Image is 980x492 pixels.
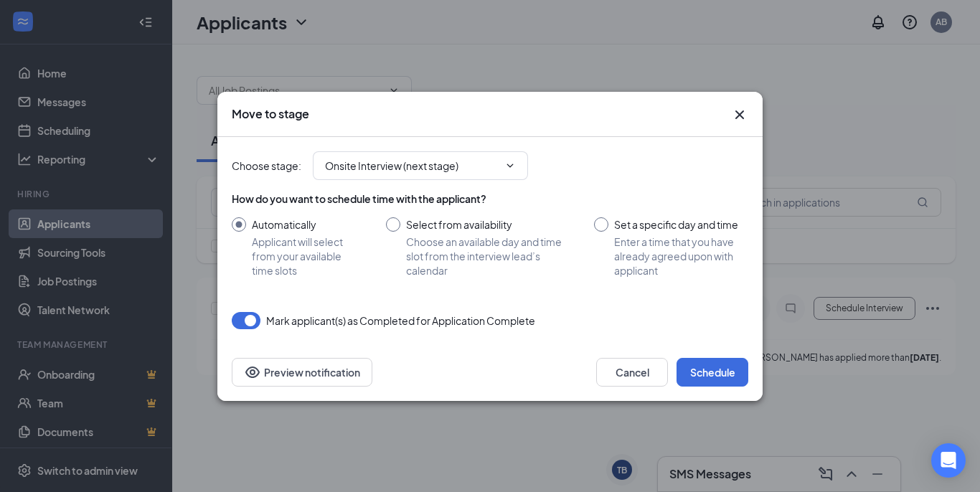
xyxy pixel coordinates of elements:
div: How do you want to schedule time with the applicant? [232,191,748,206]
div: Open Intercom Messenger [931,443,966,478]
button: Cancel [596,358,668,387]
span: Mark applicant(s) as Completed for Application Complete [266,312,535,329]
button: Preview notificationEye [232,358,372,387]
span: Choose stage : [232,158,301,174]
svg: ChevronDown [504,160,516,171]
button: Schedule [677,358,748,387]
svg: Cross [731,106,748,123]
button: Close [731,106,748,123]
svg: Eye [244,364,261,381]
h3: Move to stage [232,106,309,122]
